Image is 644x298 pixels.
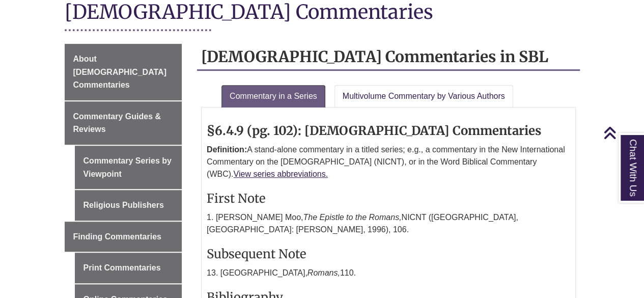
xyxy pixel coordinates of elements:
[207,123,541,139] strong: §6.4.9 (pg. 102): [DEMOGRAPHIC_DATA] Commentaries
[207,191,570,206] h3: First Note
[207,144,570,180] p: A stand-alone commentary in a titled series; e.g., a commentary in the New International Commenta...
[197,44,580,71] h2: [DEMOGRAPHIC_DATA] Commentaries in SBL
[75,190,182,221] a: Religious Publishers
[65,222,182,252] a: Finding Commentaries
[73,232,161,241] span: Finding Commentaries
[207,267,570,279] p: 13. [GEOGRAPHIC_DATA], 110.
[334,85,513,107] a: Multivolume Commentary by Various Authors
[75,253,182,283] a: Print Commentaries
[233,170,328,178] a: View series abbreviations.
[221,85,325,107] a: Commentary in a Series
[73,112,161,134] span: Commentary Guides & Reviews
[307,268,340,277] em: Romans,
[75,146,182,189] a: Commentary Series by Viewpoint
[303,213,401,222] em: The Epistle to the Romans,
[207,246,570,262] h3: Subsequent Note
[65,101,182,145] a: Commentary Guides & Reviews
[65,44,182,100] a: About [DEMOGRAPHIC_DATA] Commentaries
[207,145,247,154] strong: Definition:
[603,126,641,140] a: Back to Top
[73,55,166,89] span: About [DEMOGRAPHIC_DATA] Commentaries
[207,211,570,236] p: 1. [PERSON_NAME] Moo, NICNT ([GEOGRAPHIC_DATA], [GEOGRAPHIC_DATA]: [PERSON_NAME], 1996), 106.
